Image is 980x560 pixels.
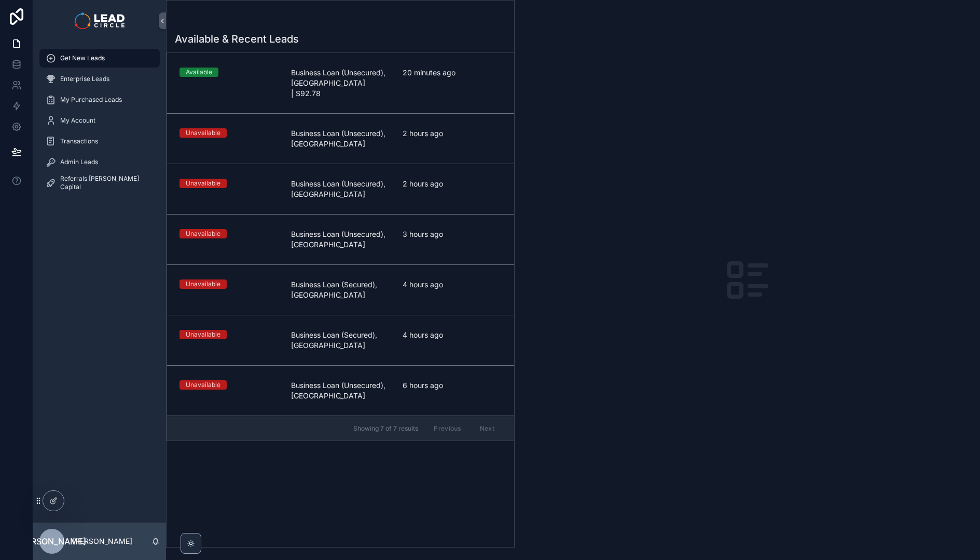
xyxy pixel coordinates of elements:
span: Business Loan (Unsecured), [GEOGRAPHIC_DATA] [291,179,390,199]
div: Unavailable [186,330,220,339]
span: 3 hours ago [403,229,502,239]
div: scrollable content [33,42,166,206]
span: 2 hours ago [403,179,502,189]
a: UnavailableBusiness Loan (Secured), [GEOGRAPHIC_DATA]4 hours ago [167,315,514,365]
a: UnavailableBusiness Loan (Unsecured), [GEOGRAPHIC_DATA]2 hours ago [167,164,514,214]
span: Showing 7 of 7 results [353,424,418,433]
span: Business Loan (Unsecured), [GEOGRAPHIC_DATA] [291,229,390,250]
span: Business Loan (Secured), [GEOGRAPHIC_DATA] [291,279,390,300]
span: 4 hours ago [403,279,502,290]
a: UnavailableBusiness Loan (Unsecured), [GEOGRAPHIC_DATA]2 hours ago [167,113,514,164]
span: 20 minutes ago [403,68,502,78]
span: Business Loan (Secured), [GEOGRAPHIC_DATA] [291,330,390,351]
a: UnavailableBusiness Loan (Secured), [GEOGRAPHIC_DATA]4 hours ago [167,264,514,315]
h1: Available & Recent Leads [175,32,299,46]
a: UnavailableBusiness Loan (Unsecured), [GEOGRAPHIC_DATA]6 hours ago [167,365,514,416]
span: 6 hours ago [403,380,502,391]
a: UnavailableBusiness Loan (Unsecured), [GEOGRAPHIC_DATA]3 hours ago [167,214,514,264]
a: My Account [39,111,160,130]
div: Unavailable [186,179,220,188]
div: Unavailable [186,279,220,289]
span: 2 hours ago [403,128,502,139]
span: Business Loan (Unsecured), [GEOGRAPHIC_DATA] [291,380,390,401]
span: Admin Leads [60,158,98,166]
a: My Purchased Leads [39,90,160,109]
span: [PERSON_NAME] [18,535,86,548]
span: Transactions [60,137,98,145]
a: Transactions [39,132,160,151]
a: AvailableBusiness Loan (Unsecured), [GEOGRAPHIC_DATA] | $92.7820 minutes ago [167,53,514,113]
span: My Purchased Leads [60,96,122,104]
img: App logo [75,12,124,29]
a: Admin Leads [39,153,160,171]
span: 4 hours ago [403,330,502,340]
div: Available [186,68,212,77]
a: Enterprise Leads [39,70,160,88]
span: Referrals [PERSON_NAME] Capital [60,175,149,191]
a: Referrals [PERSON_NAME] Capital [39,174,160,192]
a: Get New Leads [39,49,160,68]
div: Unavailable [186,128,220,138]
div: Unavailable [186,380,220,390]
span: My Account [60,116,95,125]
span: Enterprise Leads [60,75,109,83]
p: [PERSON_NAME] [73,536,132,546]
div: Unavailable [186,229,220,238]
span: Business Loan (Unsecured), [GEOGRAPHIC_DATA] | $92.78 [291,68,390,99]
span: Get New Leads [60,54,105,62]
span: Business Loan (Unsecured), [GEOGRAPHIC_DATA] [291,128,390,149]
